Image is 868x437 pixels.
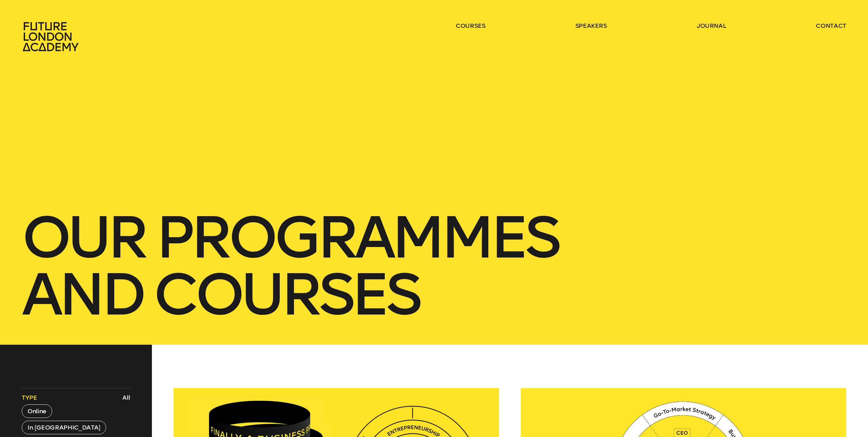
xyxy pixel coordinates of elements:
span: Type [22,394,37,402]
button: All [121,392,132,403]
a: journal [697,22,726,30]
a: contact [816,22,846,30]
button: Online [22,404,52,418]
h1: our Programmes and courses [22,209,846,323]
a: courses [456,22,486,30]
a: speakers [575,22,607,30]
button: In [GEOGRAPHIC_DATA] [22,421,106,434]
